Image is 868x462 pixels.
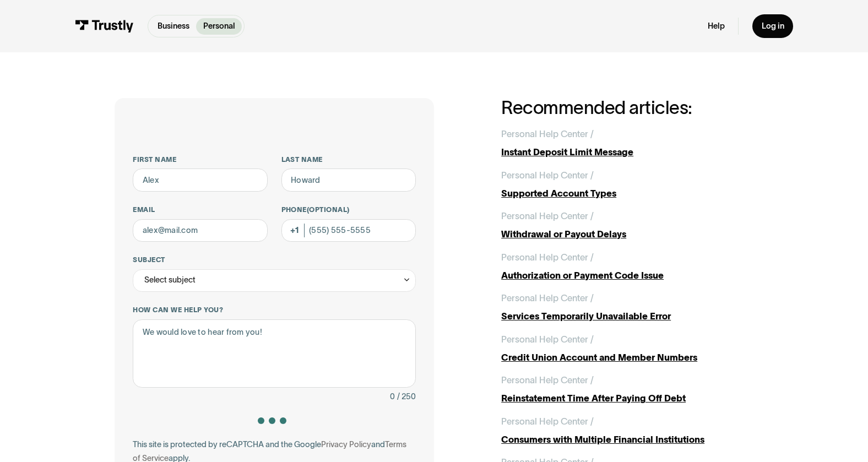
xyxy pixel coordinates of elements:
div: Authorization or Payment Code Issue [501,269,753,282]
div: Select subject [144,273,196,287]
a: Help [708,21,725,31]
label: First name [133,155,267,165]
div: Instant Deposit Limit Message [501,145,753,159]
div: Log in [762,21,784,31]
div: Withdrawal or Payout Delays [501,227,753,241]
div: Consumers with Multiple Financial Institutions [501,433,753,447]
label: Last name [281,155,416,165]
span: (Optional) [307,206,350,213]
a: Personal Help Center /Credit Union Account and Member Numbers [501,333,753,365]
div: Reinstatement Time After Paying Off Debt [501,392,753,405]
a: Personal Help Center /Authorization or Payment Code Issue [501,251,753,282]
a: Log in [752,14,793,39]
div: / 250 [397,390,416,404]
input: Alex [133,169,267,191]
a: Personal Help Center /Withdrawal or Payout Delays [501,209,753,241]
div: Credit Union Account and Member Numbers [501,351,753,365]
div: Personal Help Center / [501,373,594,387]
p: Business [158,20,189,32]
div: Personal Help Center / [501,291,594,305]
a: Personal Help Center /Services Temporarily Unavailable Error [501,291,753,323]
label: Phone [281,205,416,215]
label: How can we help you? [133,306,416,315]
input: alex@mail.com [133,219,267,242]
a: Personal Help Center /Consumers with Multiple Financial Institutions [501,415,753,447]
input: Howard [281,169,416,191]
p: Personal [203,20,235,32]
a: Personal Help Center /Reinstatement Time After Paying Off Debt [501,373,753,405]
div: Supported Account Types [501,187,753,200]
input: (555) 555-5555 [281,219,416,242]
div: Personal Help Center / [501,333,594,346]
h2: Recommended articles: [501,98,753,118]
a: Personal [196,18,242,35]
div: Personal Help Center / [501,415,594,428]
div: 0 [390,390,395,404]
a: Privacy Policy [321,440,371,449]
a: Personal Help Center /Supported Account Types [501,169,753,200]
label: Subject [133,256,416,265]
a: Personal Help Center /Instant Deposit Limit Message [501,127,753,159]
div: Personal Help Center / [501,209,594,223]
a: Business [150,18,196,35]
img: Trustly Logo [75,20,134,32]
div: Personal Help Center / [501,251,594,264]
div: Services Temporarily Unavailable Error [501,309,753,323]
div: Personal Help Center / [501,169,594,182]
label: Email [133,205,267,215]
div: Personal Help Center / [501,127,594,141]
